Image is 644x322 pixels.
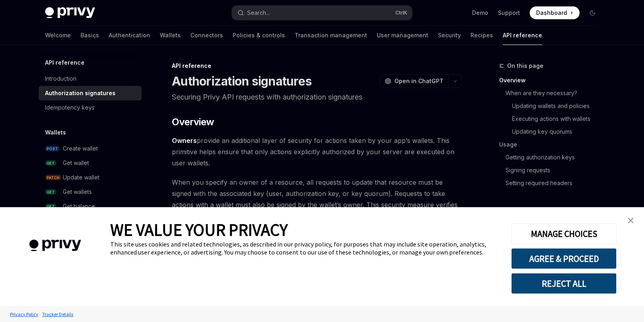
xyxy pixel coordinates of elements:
[499,138,605,151] a: Usage
[395,10,407,16] span: Ctrl K
[512,100,605,112] a: Updating wallets and policies
[110,240,499,256] div: This site uses cookies and related technologies, as described in our privacy policy, for purposes...
[45,88,116,98] div: Authorization signatures
[45,26,71,45] a: Welcome
[45,146,60,152] span: POST
[109,26,150,45] a: Authentication
[586,6,599,19] button: Toggle dark mode
[623,212,639,228] a: close banner
[39,170,142,185] a: PATCHUpdate wallet
[394,77,444,85] span: Open in ChatGPT
[512,125,605,138] a: Updating key quorums
[506,151,605,164] a: Getting authorization keys
[377,26,428,45] a: User management
[172,74,312,88] h1: Authorization signatures
[247,8,270,18] div: Search...
[506,177,605,190] a: Setting required headers
[45,128,66,137] h5: Wallets
[45,160,56,166] span: GET
[503,26,542,45] a: API reference
[160,26,181,45] a: Wallets
[45,175,61,181] span: PATCH
[63,144,98,153] div: Create wallet
[628,218,634,223] img: close banner
[39,199,142,214] a: GETGet balance
[172,116,214,128] span: Overview
[172,137,197,145] a: Owners
[63,187,92,197] div: Get wallets
[536,9,567,17] span: Dashboard
[472,9,488,17] a: Demo
[39,71,142,86] a: Introduction
[380,74,448,88] button: Open in ChatGPT
[512,112,605,125] a: Executing actions with wallets
[232,6,412,20] button: Search...CtrlK
[507,61,543,71] span: On this page
[39,156,142,170] a: GETGet wallet
[45,103,95,112] div: Idempotency keys
[172,62,462,70] div: API reference
[438,26,461,45] a: Security
[45,189,56,195] span: GET
[63,173,99,182] div: Update wallet
[511,273,617,294] button: REJECT ALL
[499,74,605,87] a: Overview
[45,204,56,210] span: GET
[511,223,617,244] button: MANAGE CHOICES
[39,86,142,100] a: Authorization signatures
[80,26,99,45] a: Basics
[39,185,142,199] a: GETGet wallets
[39,100,142,115] a: Idempotency keys
[190,26,223,45] a: Connectors
[39,141,142,156] a: POSTCreate wallet
[110,219,288,240] span: WE VALUE YOUR PRIVACY
[511,248,617,269] button: AGREE & PROCEED
[8,307,40,321] a: Privacy Policy
[233,26,285,45] a: Policies & controls
[63,202,95,211] div: Get balance
[530,6,580,19] a: Dashboard
[45,74,76,84] div: Introduction
[45,58,85,67] h5: API reference
[471,26,493,45] a: Recipes
[40,307,75,321] a: Tracker Details
[295,26,367,45] a: Transaction management
[172,177,462,233] span: When you specify an owner of a resource, all requests to update that resource must be signed with...
[506,87,605,100] a: When are they necessary?
[498,9,520,17] a: Support
[172,135,462,169] span: provide an additional layer of security for actions taken by your app’s wallets. This primitive h...
[172,92,462,103] p: Securing Privy API requests with authorization signatures
[63,158,89,168] div: Get wallet
[45,7,95,18] img: dark logo
[506,164,605,177] a: Signing requests
[12,228,98,263] img: company logo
